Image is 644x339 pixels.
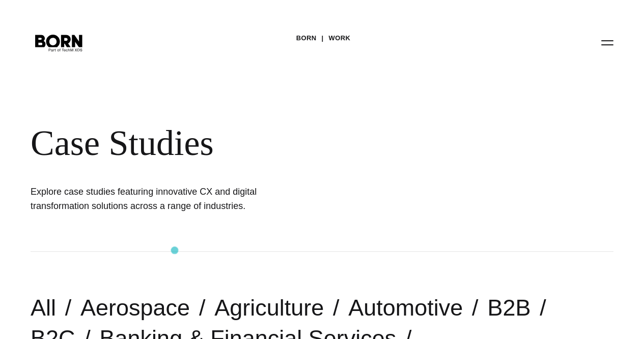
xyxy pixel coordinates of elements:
a: Automotive [348,295,463,321]
a: All [31,295,56,321]
h1: Explore case studies featuring innovative CX and digital transformation solutions across a range ... [31,185,290,213]
div: Case Studies [31,122,458,164]
a: Aerospace [80,295,190,321]
a: B2B [487,295,530,321]
a: BORN [296,31,317,46]
a: Agriculture [214,295,324,321]
button: Open [595,32,620,53]
a: Work [329,31,351,46]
